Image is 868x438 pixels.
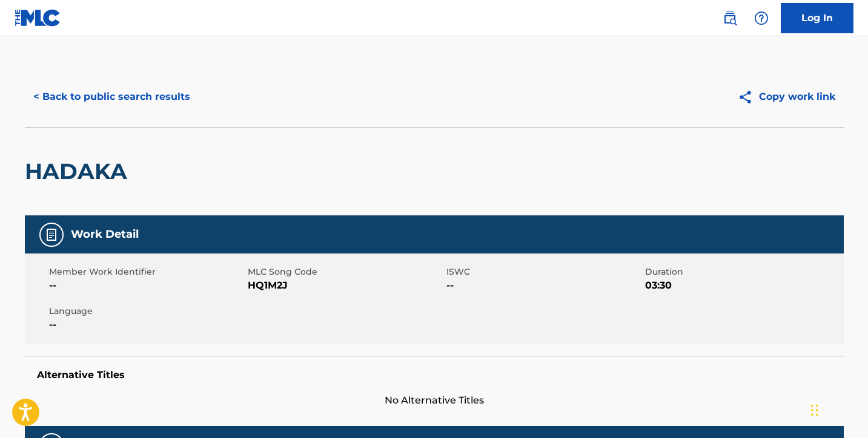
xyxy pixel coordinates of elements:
[44,227,59,242] img: Work Detail
[446,278,642,293] span: --
[811,392,818,428] div: Drag
[718,6,742,30] a: Public Search
[71,227,139,241] h5: Work Detail
[729,82,844,112] button: Copy work link
[25,158,133,185] h2: HADAKA
[37,369,832,381] h5: Alternative Titles
[49,318,245,332] span: --
[49,266,245,278] span: Member Work Identifier
[248,278,443,293] span: HQ1M2J
[645,266,841,278] span: Duration
[25,82,199,112] button: < Back to public search results
[248,266,443,278] span: MLC Song Code
[25,393,844,408] span: No Alternative Titles
[446,266,642,278] span: ISWC
[645,278,841,293] span: 03:30
[723,11,737,25] img: search
[781,3,853,33] a: Log In
[49,278,245,293] span: --
[15,9,61,27] img: MLC Logo
[49,305,245,318] span: Language
[749,6,774,30] div: Help
[807,380,868,438] iframe: Chat Widget
[738,90,759,105] img: Copy work link
[754,11,769,25] img: help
